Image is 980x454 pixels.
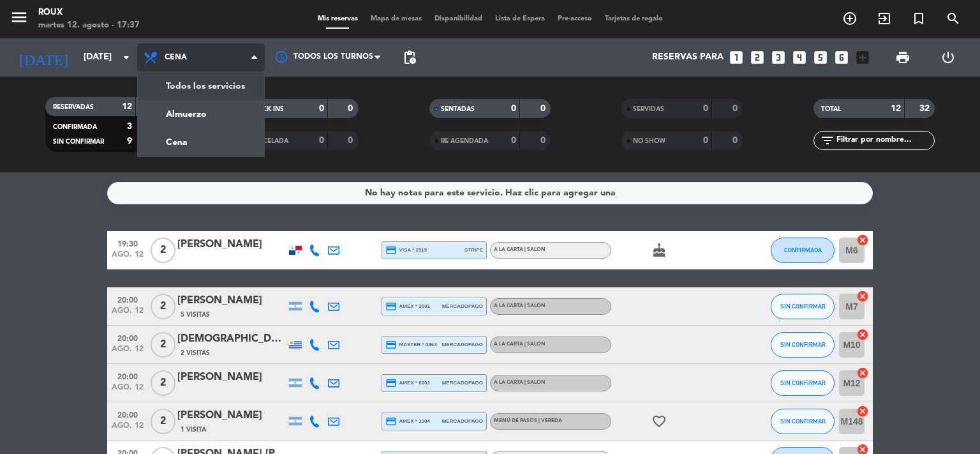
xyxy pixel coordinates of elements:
[177,292,286,309] div: [PERSON_NAME]
[494,342,546,347] span: A la Carta | SALON
[10,8,29,27] i: menu
[385,245,397,256] i: credit_card
[821,106,841,112] span: TOTAL
[112,306,144,321] span: ago. 12
[784,246,822,253] span: CONFIRMADA
[112,330,144,345] span: 20:00
[112,292,144,306] span: 20:00
[348,104,355,113] strong: 0
[494,303,546,308] span: A la Carta | SALON
[494,380,546,385] span: A la Carta | SALON
[385,377,397,389] i: credit_card
[53,104,94,110] span: RESERVADAS
[112,345,144,359] span: ago. 12
[511,104,516,113] strong: 0
[151,409,175,434] span: 2
[442,302,483,310] span: mercadopago
[856,367,869,379] i: cancel
[895,50,910,65] span: print
[177,369,286,386] div: [PERSON_NAME]
[728,49,745,66] i: looks_one
[127,122,132,131] strong: 3
[385,301,430,312] span: amex * 3001
[385,416,397,427] i: credit_card
[428,15,489,22] span: Disponibilidad
[122,102,132,111] strong: 12
[112,421,144,436] span: ago. 12
[651,414,667,429] i: favorite_border
[771,409,835,434] button: SIN CONFIRMAR
[812,49,829,66] i: looks_5
[911,11,926,26] i: turned_in_not
[842,11,857,26] i: add_circle_outline
[780,341,826,348] span: SIN CONFIRMAR
[177,407,286,424] div: [PERSON_NAME]
[791,49,808,66] i: looks_4
[780,379,826,386] span: SIN CONFIRMAR
[348,136,355,145] strong: 0
[311,15,364,22] span: Mis reservas
[540,104,548,113] strong: 0
[319,104,324,113] strong: 0
[442,417,483,425] span: mercadopago
[138,100,264,128] a: Almuerzo
[464,246,483,254] span: stripe
[112,250,144,265] span: ago. 12
[854,49,871,66] i: add_box
[703,136,708,145] strong: 0
[598,15,669,22] span: Tarjetas de regalo
[946,11,961,26] i: search
[53,124,97,130] span: CONFIRMADA
[385,416,430,427] span: amex * 1004
[53,139,104,145] span: SIN CONFIRMAR
[402,50,417,65] span: pending_actions
[651,243,667,258] i: cake
[771,294,835,319] button: SIN CONFIRMAR
[441,138,488,144] span: RE AGENDADA
[112,236,144,250] span: 19:30
[940,50,956,65] i: power_settings_new
[771,332,835,358] button: SIN CONFIRMAR
[112,383,144,398] span: ago. 12
[494,247,546,252] span: A la Carta | SALON
[364,15,428,22] span: Mapa de mesas
[38,19,140,32] div: martes 12. agosto - 17:37
[385,245,427,256] span: visa * 2519
[780,418,826,425] span: SIN CONFIRMAR
[919,104,932,113] strong: 32
[249,106,284,112] span: CHECK INS
[770,49,787,66] i: looks_3
[633,106,664,112] span: SERVIDAS
[856,328,869,341] i: cancel
[856,234,869,246] i: cancel
[925,38,970,77] div: LOG OUT
[441,106,475,112] span: SENTADAS
[385,339,397,351] i: credit_card
[112,368,144,383] span: 20:00
[365,186,616,201] div: No hay notas para este servicio. Haz clic para agregar una
[112,407,144,421] span: 20:00
[820,133,835,148] i: filter_list
[138,128,264,156] a: Cena
[177,331,286,347] div: [DEMOGRAPHIC_DATA][PERSON_NAME]
[780,303,826,310] span: SIN CONFIRMAR
[177,236,286,253] div: [PERSON_NAME]
[442,340,483,349] span: mercadopago
[703,104,708,113] strong: 0
[385,301,397,312] i: credit_card
[891,104,901,113] strong: 12
[385,377,430,389] span: amex * 6001
[551,15,598,22] span: Pre-acceso
[181,348,210,358] span: 2 Visitas
[877,11,892,26] i: exit_to_app
[165,53,187,62] span: Cena
[319,136,324,145] strong: 0
[511,136,516,145] strong: 0
[732,104,740,113] strong: 0
[38,6,140,19] div: Roux
[442,379,483,387] span: mercadopago
[151,370,175,396] span: 2
[249,138,288,144] span: CANCELADA
[732,136,740,145] strong: 0
[119,50,134,65] i: arrow_drop_down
